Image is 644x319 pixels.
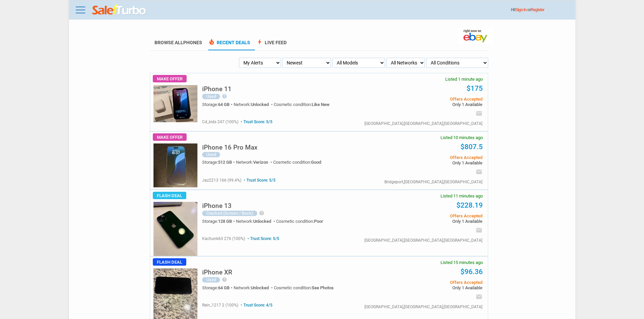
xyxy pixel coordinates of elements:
[276,219,323,223] div: Cosmetic condition:
[234,102,274,107] div: Network:
[456,201,483,209] a: $228.19
[239,119,272,124] span: Trust Score: 5/5
[202,204,232,209] a: iPhone 13
[202,303,238,308] span: rein_1217 2 (100%)
[236,160,273,164] div: Network:
[208,40,250,50] a: local_fire_departmentRecent Deals
[202,86,232,92] h5: iPhone 11
[516,7,527,12] a: Sign In
[239,303,272,308] span: Trust Score: 4/5
[511,7,516,12] span: Hi!
[208,38,215,45] span: local_fire_department
[311,160,321,165] span: Good
[440,260,483,265] span: Listed 15 minutes ago
[312,102,330,107] span: Like New
[256,40,287,50] a: boltLive Feed
[476,168,482,175] i: email
[527,7,544,12] span: or
[476,227,482,234] i: email
[202,102,234,107] div: Storage:
[234,286,274,290] div: Network:
[236,219,276,223] div: Network:
[218,219,232,224] span: 128 GB
[253,219,271,224] span: Unlocked
[218,102,230,107] span: 64 GB
[460,143,483,151] a: $807.5
[153,258,186,266] span: Flash Deal
[274,286,334,290] div: Cosmetic condition:
[92,4,147,17] img: saleturbo.com - Online Deals and Discount Coupons
[253,160,268,165] span: Verizon
[153,192,186,199] span: Flash Deal
[202,119,238,124] span: cd_kids 247 (100%)
[274,102,330,107] div: Cosmetic condition:
[312,285,334,290] span: See Photos
[153,75,187,82] span: Make Offer
[380,155,482,160] span: Offers Accepted
[222,94,227,99] i: help
[242,178,276,183] span: Trust Score: 5/5
[384,180,482,184] div: Bridgeport,[GEOGRAPHIC_DATA],[GEOGRAPHIC_DATA]
[380,97,482,101] span: Offers Accepted
[202,152,220,157] div: Used
[153,202,197,256] img: s-l225.jpg
[202,178,241,183] span: jaz2213 166 (99.4%)
[202,277,220,283] div: Used
[202,286,234,290] div: Storage:
[476,110,482,117] i: email
[476,293,482,300] i: email
[154,40,202,45] a: Browse AllPhones
[259,210,264,216] i: help
[202,219,236,223] div: Storage:
[380,102,482,107] span: Only 1 Available
[445,77,483,81] span: Listed 1 minute ago
[246,236,279,241] span: Trust Score: 5/5
[183,40,202,45] span: Phones
[256,38,263,45] span: bolt
[314,219,323,224] span: Poor
[273,160,321,164] div: Cosmetic condition:
[202,145,258,151] a: iPhone 16 Pro Max
[380,161,482,165] span: Only 1 Available
[202,87,232,92] a: iPhone 11
[202,94,220,99] div: Used
[222,277,227,282] i: help
[202,269,232,275] h5: iPhone XR
[380,286,482,290] span: Only 1 Available
[202,144,258,151] h5: iPhone 16 Pro Max
[380,280,482,285] span: Offers Accepted
[218,285,230,290] span: 64 GB
[251,102,269,107] span: Unlocked
[153,133,187,141] span: Make Offer
[218,160,232,165] span: 512 GB
[202,236,245,241] span: kachunk63 276 (100%)
[380,214,482,218] span: Offers Accepted
[467,84,483,92] a: $175
[153,143,197,187] img: s-l225.jpg
[202,211,257,216] div: Cracked (Screen / Back)
[364,305,482,309] div: [GEOGRAPHIC_DATA],[GEOGRAPHIC_DATA],[GEOGRAPHIC_DATA]
[202,160,236,164] div: Storage:
[153,85,197,122] img: s-l225.jpg
[531,7,544,12] a: Register
[202,270,232,275] a: iPhone XR
[380,219,482,223] span: Only 1 Available
[440,194,483,198] span: Listed 11 minutes ago
[364,238,482,242] div: [GEOGRAPHIC_DATA],[GEOGRAPHIC_DATA],[GEOGRAPHIC_DATA]
[202,203,232,209] h5: iPhone 13
[251,285,269,290] span: Unlocked
[364,122,482,126] div: [GEOGRAPHIC_DATA],[GEOGRAPHIC_DATA],[GEOGRAPHIC_DATA]
[460,268,483,276] a: $96.36
[440,135,483,140] span: Listed 10 minutes ago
